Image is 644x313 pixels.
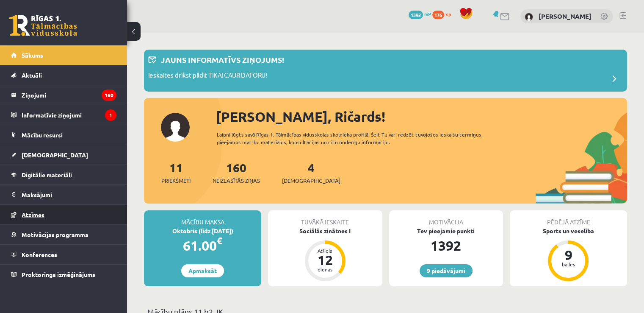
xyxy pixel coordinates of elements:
[432,11,444,19] span: 176
[217,235,222,247] span: €
[424,11,431,17] span: mP
[525,13,533,21] img: Ričards Millers
[213,176,260,185] span: Neizlasītās ziņas
[510,226,627,282] a: Sports un veselība 9 balles
[22,271,95,278] span: Proktoringa izmēģinājums
[409,11,431,17] a: 1392 mP
[510,226,627,235] div: Sports un veselība
[22,105,116,125] legend: Informatīvie ziņojumi
[181,264,224,277] a: Apmaksāt
[389,235,503,256] div: 1392
[161,54,284,65] p: Jauns informatīvs ziņojums!
[312,248,338,253] div: Atlicis
[102,89,116,101] i: 160
[22,131,63,139] span: Mācību resursi
[22,151,88,159] span: [DEMOGRAPHIC_DATA]
[282,160,340,185] a: 4[DEMOGRAPHIC_DATA]
[9,15,77,36] a: Rīgas 1. Tālmācības vidusskola
[148,54,623,87] a: Jauns informatīvs ziņojums! Ieskaites drīkst pildīt TIKAI CAUR DATORU!
[11,105,116,125] a: Informatīvie ziņojumi1
[445,11,451,17] span: xp
[11,205,116,224] a: Atzīmes
[11,145,116,165] a: [DEMOGRAPHIC_DATA]
[312,253,338,267] div: 12
[389,210,503,226] div: Motivācija
[22,231,88,238] span: Motivācijas programma
[22,85,116,105] legend: Ziņojumi
[510,210,627,226] div: Pēdējā atzīme
[268,210,382,226] div: Tuvākā ieskaite
[539,12,591,20] a: [PERSON_NAME]
[144,210,261,226] div: Mācību maksa
[22,171,72,179] span: Digitālie materiāli
[312,267,338,272] div: dienas
[144,235,261,256] div: 61.00
[22,51,43,59] span: Sākums
[11,45,116,65] a: Sākums
[22,71,42,79] span: Aktuāli
[420,264,473,277] a: 9 piedāvājumi
[11,265,116,284] a: Proktoringa izmēģinājums
[105,109,116,121] i: 1
[556,248,581,262] div: 9
[22,185,116,204] legend: Maksājumi
[213,160,260,185] a: 160Neizlasītās ziņas
[389,226,503,235] div: Tev pieejamie punkti
[282,176,340,185] span: [DEMOGRAPHIC_DATA]
[11,245,116,264] a: Konferences
[11,185,116,204] a: Maksājumi
[148,70,267,82] p: Ieskaites drīkst pildīt TIKAI CAUR DATORU!
[161,160,191,185] a: 11Priekšmeti
[11,125,116,145] a: Mācību resursi
[432,11,455,17] a: 176 xp
[268,226,382,235] div: Sociālās zinātnes I
[556,262,581,267] div: balles
[161,176,191,185] span: Priekšmeti
[217,131,507,146] div: Laipni lūgts savā Rīgas 1. Tālmācības vidusskolas skolnieka profilā. Šeit Tu vari redzēt tuvojošo...
[144,226,261,235] div: Oktobris (līdz [DATE])
[268,226,382,282] a: Sociālās zinātnes I Atlicis 12 dienas
[22,251,57,258] span: Konferences
[11,85,116,105] a: Ziņojumi160
[216,106,627,127] div: [PERSON_NAME], Ričards!
[22,211,44,218] span: Atzīmes
[11,65,116,85] a: Aktuāli
[11,165,116,184] a: Digitālie materiāli
[11,225,116,244] a: Motivācijas programma
[409,11,423,19] span: 1392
